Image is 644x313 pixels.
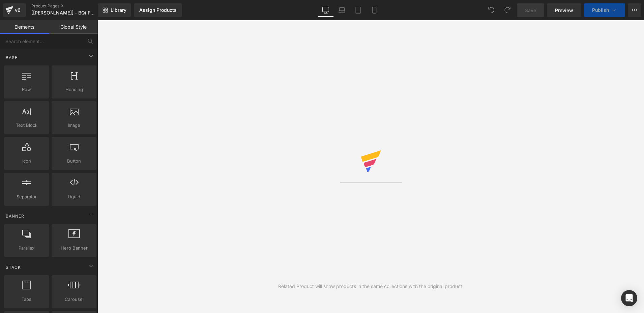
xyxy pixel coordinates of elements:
span: Preview [555,7,573,14]
div: Assign Products [139,7,177,13]
span: Separator [6,193,47,200]
a: Mobile [366,3,382,17]
span: Heading [54,86,94,93]
a: Tablet [350,3,366,17]
span: Publish [592,7,609,13]
a: New Library [98,3,131,17]
div: Open Intercom Messenger [621,290,637,306]
span: Carousel [54,296,94,303]
a: Preview [547,3,581,17]
button: More [628,3,641,17]
a: v6 [3,3,26,17]
span: Save [525,7,536,14]
button: Publish [584,3,625,17]
a: Product Pages [31,3,109,9]
span: Banner [5,213,25,219]
div: Related Product will show products in the same collections with the original product. [278,283,464,290]
a: Desktop [318,3,334,17]
span: Hero Banner [54,245,94,252]
span: Base [5,54,18,61]
span: Tabs [6,296,47,303]
span: Stack [5,264,22,271]
a: Global Style [49,20,98,34]
button: Undo [485,3,498,17]
div: v6 [13,6,22,15]
span: Row [6,86,47,93]
span: [[PERSON_NAME]] - BQi Fat Tire 300 Step-over BK [31,10,96,16]
span: Text Block [6,122,47,129]
span: Icon [6,158,47,165]
span: Parallax [6,245,47,252]
span: Image [54,122,94,129]
button: Redo [501,3,514,17]
span: Button [54,158,94,165]
span: Library [111,7,126,13]
span: Liquid [54,193,94,200]
a: Laptop [334,3,350,17]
